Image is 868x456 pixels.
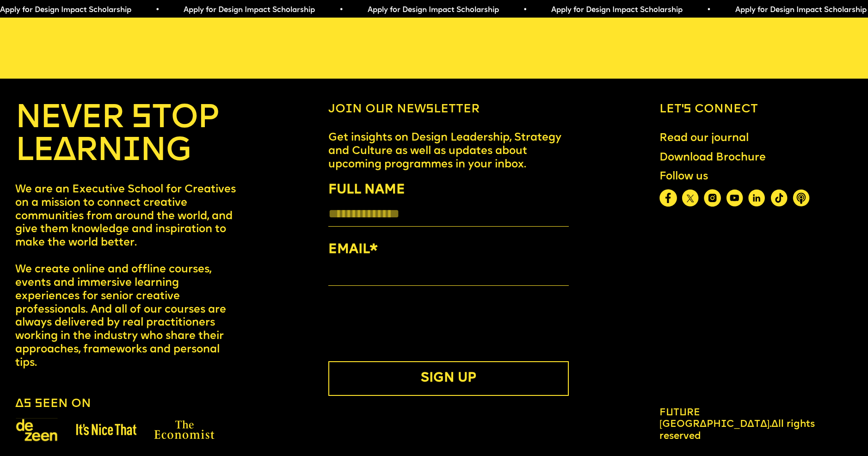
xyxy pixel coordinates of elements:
iframe: reCAPTCHA [328,308,469,344]
label: FULL NAME [328,180,569,201]
a: Download Brochure [653,145,772,170]
p: We are an Executive School for Creatives on a mission to connect creative communities from around... [15,183,238,370]
h6: Let’s connect [659,103,853,117]
span: • [338,6,342,14]
p: Get insights on Design Leadership, Strategy and Culture as well as updates about upcoming program... [328,131,569,172]
a: Read our journal [653,126,755,151]
div: All rights reserved [659,407,816,442]
span: • [154,6,159,14]
button: SIGN UP [328,361,569,396]
h6: As seen on [15,397,91,412]
label: EMAIL [328,240,569,260]
div: Follow us [659,170,810,183]
h4: NEVER STOP LEARNING [15,103,238,169]
span: • [706,6,710,14]
h6: Join our newsletter [328,103,569,117]
span: Future [GEOGRAPHIC_DATA]. [659,408,771,429]
span: • [522,6,526,14]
